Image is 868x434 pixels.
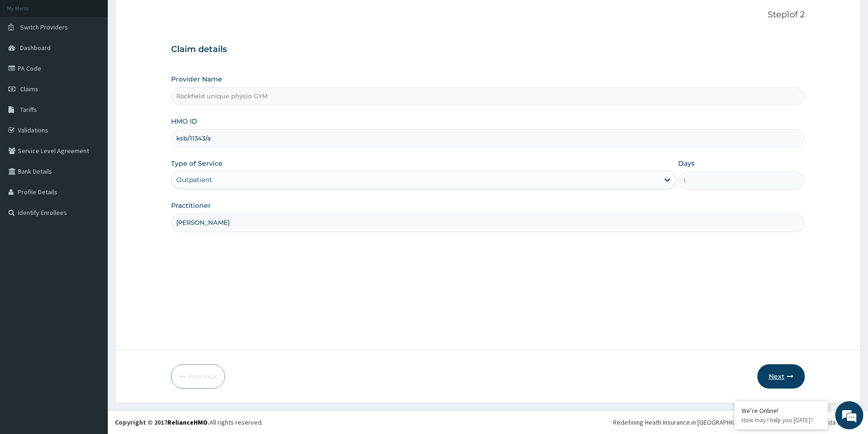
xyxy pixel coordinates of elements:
[171,129,805,147] input: Enter HMO ID
[171,117,197,126] label: HMO ID
[741,406,821,415] div: We're Online!
[154,5,176,27] div: Minimize live chat window
[20,44,51,52] span: Dashboard
[171,213,805,232] input: Enter Name
[5,256,179,288] textarea: Type your message and hit 'Enter'
[171,159,223,168] label: Type of Service
[108,410,868,434] footer: All rights reserved.
[171,74,222,84] label: Provider Name
[171,201,211,210] label: Practitioner
[17,47,38,70] img: d_794563401_company_1708531726252_794563401
[171,364,225,389] button: Previous
[20,105,37,114] span: Tariffs
[613,418,861,427] div: Redefining Heath Insurance in [GEOGRAPHIC_DATA] using Telemedicine and Data Science!
[678,159,695,168] label: Days
[115,418,210,427] strong: Copyright © 2017 .
[54,118,129,213] span: We're online!
[20,85,38,93] span: Claims
[20,23,68,31] span: Switch Providers
[171,44,805,55] h3: Claim details
[49,52,157,65] div: Chat with us now
[741,416,821,424] p: How may I help you today?
[757,364,805,389] button: Next
[167,418,208,427] a: RelianceHMO
[171,10,805,20] p: Step 1 of 2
